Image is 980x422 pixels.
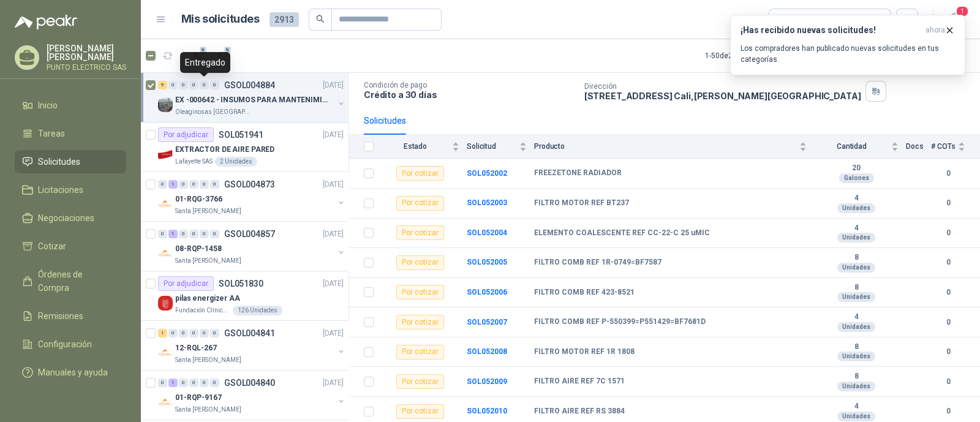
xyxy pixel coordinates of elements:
b: SOL052009 [467,377,507,386]
p: pilas energizer AA [175,293,240,304]
p: SOL051941 [219,130,263,139]
p: 12-RQL-267 [175,342,217,354]
a: Negociaciones [15,206,126,230]
p: Santa [PERSON_NAME] [175,355,241,365]
div: Por cotizar [396,225,444,240]
b: FILTRO AIRE REF 7C 1571 [534,377,625,386]
div: Por cotizar [396,345,444,360]
a: SOL052002 [467,169,507,178]
div: Unidades [837,263,875,273]
div: Todas [777,13,802,26]
div: 0 [179,81,188,89]
p: SOL051830 [219,279,263,288]
p: Dirección [584,82,861,91]
p: [DATE] [323,129,344,141]
span: ahora [925,25,945,36]
b: 8 [814,342,899,352]
p: [DATE] [323,278,344,290]
div: Por cotizar [396,285,444,300]
a: 1 0 0 0 0 0 GSOL004841[DATE] Company Logo12-RQL-267Santa [PERSON_NAME] [158,326,346,365]
th: Solicitud [467,135,534,159]
span: Órdenes de Compra [38,268,115,295]
div: 0 [210,230,219,238]
span: Negociaciones [38,211,94,225]
span: Licitaciones [38,183,83,197]
div: 0 [200,81,209,89]
a: SOL052005 [467,258,507,266]
h3: ¡Has recibido nuevas solicitudes! [741,25,921,36]
th: Cantidad [814,135,906,159]
b: FILTRO COMB REF P-550399=P551429=BF7681D [534,317,706,327]
img: Company Logo [158,97,173,112]
b: 0 [931,346,965,358]
p: [DATE] [323,228,344,240]
b: 0 [931,376,965,388]
th: Estado [381,135,467,159]
b: FILTRO COMB REF 423-8521 [534,288,635,298]
span: 2913 [269,12,299,27]
div: Por cotizar [396,196,444,211]
b: 4 [814,194,899,203]
b: 4 [814,402,899,412]
a: SOL052003 [467,198,507,207]
span: 1 [956,6,969,17]
b: 0 [931,405,965,417]
div: 0 [158,180,167,189]
a: Configuración [15,333,126,356]
img: Company Logo [158,395,173,410]
div: Por cotizar [396,374,444,389]
div: Entregado [180,52,230,73]
a: Licitaciones [15,178,126,202]
div: Por adjudicar [158,276,214,291]
p: GSOL004884 [224,81,275,89]
div: 1 [168,230,178,238]
div: 2 Unidades [215,157,257,167]
p: 01-RQP-9167 [175,392,222,404]
p: EX -000642 - INSUMOS PARA MANTENIMIENTO PREVENTIVO [175,94,328,106]
div: Unidades [837,233,875,243]
div: Unidades [837,203,875,213]
div: 0 [189,230,198,238]
div: Unidades [837,382,875,391]
a: SOL052007 [467,318,507,326]
p: Santa [PERSON_NAME] [175,206,241,216]
div: Solicitudes [364,114,406,127]
img: Company Logo [158,197,173,211]
div: Unidades [837,292,875,302]
div: 0 [210,81,219,89]
div: 0 [179,230,188,238]
b: FILTRO AIRE REF RS 3884 [534,407,625,416]
b: 8 [814,372,899,382]
div: Por cotizar [396,404,444,419]
a: 0 1 0 0 0 0 GSOL004873[DATE] Company Logo01-RQG-3766Santa [PERSON_NAME] [158,177,346,216]
div: 1 - 50 de 2550 [705,46,785,66]
div: 1 [158,329,167,337]
p: 08-RQP-1458 [175,243,222,255]
div: Por cotizar [396,166,444,181]
b: 4 [814,224,899,233]
a: Inicio [15,94,126,117]
img: Logo peakr [15,15,77,29]
a: 0 1 0 0 0 0 GSOL004840[DATE] Company Logo01-RQP-9167Santa [PERSON_NAME] [158,375,346,415]
p: PUNTO ELECTRICO SAS [47,64,126,71]
p: GSOL004857 [224,230,275,238]
div: 0 [200,379,209,387]
p: [PERSON_NAME] [PERSON_NAME] [47,44,126,61]
span: Cantidad [814,142,889,151]
h1: Mis solicitudes [181,10,260,28]
span: Solicitudes [38,155,80,168]
a: Por adjudicarSOL051830[DATE] Company Logopilas energizer AAFundación Clínica Shaio126 Unidades [141,271,349,321]
div: 0 [210,329,219,337]
p: 01-RQG-3766 [175,194,222,205]
div: 0 [168,81,178,89]
a: Tareas [15,122,126,145]
div: 0 [158,230,167,238]
p: Lafayette SAS [175,157,213,167]
button: ¡Has recibido nuevas solicitudes!ahora Los compradores han publicado nuevas solicitudes en tus ca... [730,15,965,75]
b: 8 [814,253,899,263]
p: Los compradores han publicado nuevas solicitudes en tus categorías. [741,43,955,65]
div: 0 [179,329,188,337]
p: Oleaginosas [GEOGRAPHIC_DATA][PERSON_NAME] [175,107,252,117]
